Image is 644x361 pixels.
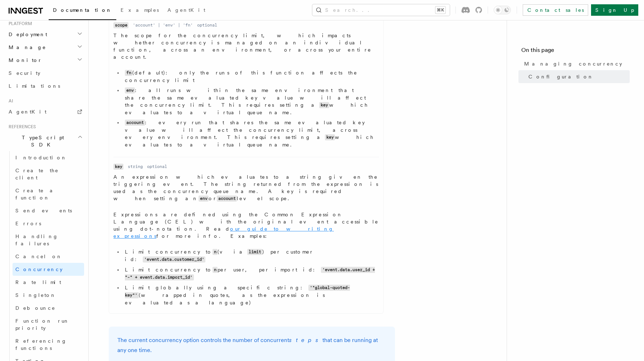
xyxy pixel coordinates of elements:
code: account [217,196,237,202]
span: Security [9,70,40,76]
dd: optional [147,164,167,169]
li: : every run that shares the same evaluated key value will affect the concurrency limit, across ev... [123,119,379,148]
li: (default): only the runs of this function affects the concurrency limit [123,69,379,84]
a: Security [6,67,84,80]
span: Platform [6,21,32,27]
p: The scope for the concurrency limit, which impacts whether concurrency is managed on an individua... [113,32,379,61]
dd: string [128,164,143,169]
p: The current concurrency option controls the number of concurrent that can be running at any one t... [117,335,386,355]
span: AgentKit [167,7,205,13]
span: Singleton [15,292,56,298]
a: Configuration [526,70,630,83]
code: account [125,120,145,126]
code: env [125,87,135,93]
a: Function run priority [13,314,84,334]
button: Search...⌘K [312,4,450,16]
a: Introduction [13,151,84,164]
button: Deployment [6,28,84,41]
button: TypeScript SDK [6,131,84,151]
a: Documentation [49,2,116,20]
li: Limit concurrency to (via ) per customer id: [123,248,379,263]
span: Rate limit [15,279,61,285]
a: Referencing functions [13,334,84,355]
span: Examples [121,7,159,13]
a: Contact sales [523,4,588,16]
span: Create the client [15,168,59,180]
a: Concurrency [13,263,84,276]
a: Handling failures [13,230,84,250]
code: n [213,249,218,255]
button: Monitor [6,54,84,67]
span: Limitations [9,83,60,89]
span: Monitor [6,57,42,64]
span: Referencing functions [15,338,67,351]
code: scope [113,22,128,28]
li: Limit concurrency to per user, per import id: [123,266,379,281]
span: Create a function [15,188,58,201]
span: TypeScript SDK [6,134,77,148]
a: AgentKit [6,105,84,118]
span: Cancel on [15,254,62,259]
kbd: ⌘K [435,6,445,14]
span: References [6,124,36,130]
span: Manage [6,44,46,51]
p: Expressions are defined using the Common Expression Language (CEL) with the original event access... [113,211,379,240]
code: limit [247,249,262,255]
code: n [213,267,218,273]
span: AgentKit [9,109,47,115]
code: fn [125,70,132,76]
li: Limit globally using a specific string: (wrapped in quotes, as the expression is evaluated as a l... [123,284,379,306]
a: our guide to writing expressions [113,226,334,239]
a: Create the client [13,164,84,184]
span: Configuration [528,73,594,80]
dd: 'account' | 'env' | 'fn' [133,22,193,28]
a: Singleton [13,289,84,302]
span: Deployment [6,31,47,38]
em: steps [289,337,322,343]
span: Concurrency [15,266,63,272]
h4: On this page [521,46,630,57]
a: Debounce [13,302,84,314]
button: Manage [6,41,84,54]
a: Errors [13,217,84,230]
span: Function run priority [15,318,69,331]
code: key [325,134,335,140]
button: Toggle dark mode [494,6,511,14]
code: key [113,164,123,170]
span: AI [6,98,13,104]
span: Documentation [53,7,112,13]
a: Rate limit [13,276,84,289]
dd: optional [197,22,217,28]
p: An expression which evaluates to a string given the triggering event. The string returned from th... [113,173,379,202]
a: Send events [13,204,84,217]
a: Managing concurrency [521,57,630,70]
code: env [199,196,209,202]
span: Handling failures [15,234,58,246]
a: Cancel on [13,250,84,263]
code: key [319,102,329,108]
a: Create a function [13,184,84,204]
span: Introduction [15,155,67,160]
code: 'event.data.customer_id' [143,256,205,263]
a: Sign Up [591,4,638,16]
li: : all runs within the same environment that share the same evaluated key value will affect the co... [123,87,379,116]
span: Debounce [15,305,55,311]
span: Errors [15,221,41,226]
a: AgentKit [163,2,210,19]
a: Examples [116,2,163,19]
span: Managing concurrency [524,60,622,67]
a: Limitations [6,80,84,92]
span: Send events [15,208,72,213]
